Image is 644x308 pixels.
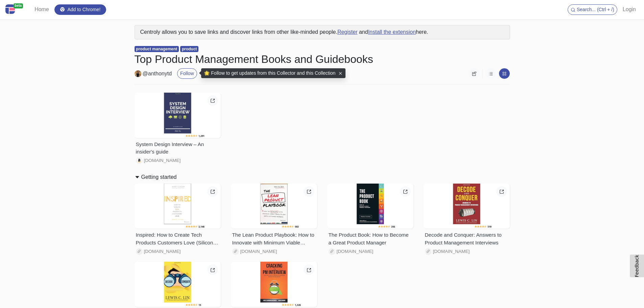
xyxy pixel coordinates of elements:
[137,159,141,163] img: www.amazon.com
[359,29,416,35] span: and
[634,255,640,277] span: Feedback
[180,46,198,52] span: product
[135,70,141,77] img: anthonytd
[240,248,277,255] span: www.amazon.com
[329,231,412,247] div: The Product Book: How to Become a Great Product Manager
[5,4,15,14] img: Centroly
[425,231,508,247] div: Decode and Conquer: Answers to Product Management Interviews
[469,68,480,79] button: Copy link
[144,248,181,255] span: www.amazon.com
[136,231,219,247] div: Inspired: How to Create Tech Products Customers Love (Silicon Valley Product Group)
[5,3,26,17] a: beta
[54,4,106,15] a: Add to Chrome!
[136,141,219,156] div: System Design Interview – An insider's guide
[568,4,617,15] button: Search... (Ctrl + /)
[135,46,179,52] span: product management
[141,174,177,180] h2: Getting started
[201,68,345,78] div: 🌟 Follow to get updates from this Collector and this Collection
[368,29,416,35] a: Install the extension
[177,68,197,79] button: Follow
[577,7,614,12] span: Search... (Ctrl + /)
[232,231,316,247] div: The Lean Product Playbook: How to Innovate with Minimum Viable Products and Rapid Customer Feedback
[433,248,470,255] span: www.amazon.com
[143,70,172,78] a: @anthonytd
[337,29,358,35] a: Register
[144,157,181,164] span: www.amazon.com
[32,3,52,16] a: Home
[14,3,23,8] span: beta
[135,53,510,66] h1: Top Product Management Books and Guidebooks
[620,3,639,16] a: Login
[485,68,496,79] button: Coming soon...
[135,25,510,39] div: Centroly allows you to save links and discover links from other like-minded people. here.
[337,248,374,255] span: www.amazon.com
